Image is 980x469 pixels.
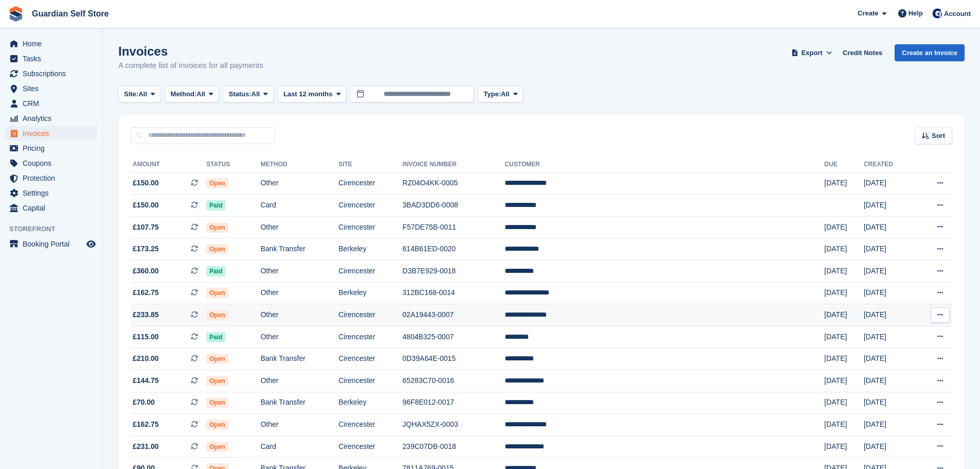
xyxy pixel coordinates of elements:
[133,419,159,430] span: £162.75
[864,326,915,348] td: [DATE]
[28,5,113,22] a: Guardian Self Store
[402,172,505,195] td: RZ04O4KK-0005
[206,442,228,452] span: Open
[23,141,84,155] span: Pricing
[206,157,260,173] th: Status
[206,244,228,254] span: Open
[23,81,84,96] span: Sites
[338,238,402,260] td: Berkeley
[824,216,864,238] td: [DATE]
[338,216,402,238] td: Cirencester
[338,414,402,436] td: Cirencester
[824,414,864,436] td: [DATE]
[85,238,97,250] a: Preview store
[23,237,84,251] span: Booking Portal
[932,8,942,19] img: Tom Scott
[260,392,338,414] td: Bank Transfer
[864,414,915,436] td: [DATE]
[824,172,864,195] td: [DATE]
[260,260,338,283] td: Other
[5,81,97,96] a: menu
[118,60,263,72] p: A complete list of invoices for all payments
[824,260,864,283] td: [DATE]
[338,436,402,458] td: Cirencester
[206,397,228,408] span: Open
[864,238,915,260] td: [DATE]
[23,96,84,111] span: CRM
[8,6,24,22] img: stora-icon-8386f47178a22dfd0bd8f6a31ec36ba5ce8667c1dd55bd0f319d3a0aa187defe.svg
[252,89,260,99] span: All
[133,397,155,408] span: £70.00
[260,304,338,326] td: Other
[864,436,915,458] td: [DATE]
[824,326,864,348] td: [DATE]
[402,304,505,326] td: 02A19443-0007
[23,51,84,66] span: Tasks
[260,326,338,348] td: Other
[5,66,97,81] a: menu
[133,222,159,233] span: £107.75
[206,420,228,430] span: Open
[858,8,878,19] span: Create
[864,348,915,370] td: [DATE]
[260,157,338,173] th: Method
[23,66,84,81] span: Subscriptions
[338,326,402,348] td: Cirencester
[402,348,505,370] td: 0D39A64E-0015
[864,172,915,195] td: [DATE]
[338,304,402,326] td: Cirencester
[338,282,402,304] td: Berkeley
[133,200,159,211] span: £150.00
[133,287,159,298] span: £162.75
[478,86,523,103] button: Type: All
[23,111,84,126] span: Analytics
[5,51,97,66] a: menu
[5,111,97,126] a: menu
[402,282,505,304] td: 312BC168-0014
[824,304,864,326] td: [DATE]
[402,414,505,436] td: JQHAX5ZX-0003
[23,201,84,215] span: Capital
[206,178,228,188] span: Open
[402,392,505,414] td: 96F8E012-0017
[864,216,915,238] td: [DATE]
[402,157,505,173] th: Invoice Number
[23,37,84,51] span: Home
[133,353,159,364] span: £210.00
[338,392,402,414] td: Berkeley
[260,370,338,392] td: Other
[5,237,97,251] a: menu
[402,326,505,348] td: 4804B325-0007
[197,89,205,99] span: All
[133,441,159,452] span: £231.00
[824,157,864,173] th: Due
[223,86,273,103] button: Status: All
[206,332,225,342] span: Paid
[402,216,505,238] td: F57DE75B-0011
[260,282,338,304] td: Other
[228,89,251,99] span: Status:
[260,414,338,436] td: Other
[801,48,823,58] span: Export
[260,436,338,458] td: Card
[260,238,338,260] td: Bank Transfer
[824,370,864,392] td: [DATE]
[484,89,501,99] span: Type:
[5,171,97,185] a: menu
[402,238,505,260] td: 614B61ED-0020
[824,392,864,414] td: [DATE]
[278,86,346,103] button: Last 12 months
[932,131,945,141] span: Sort
[864,157,915,173] th: Created
[5,37,97,51] a: menu
[5,141,97,155] a: menu
[5,96,97,111] a: menu
[864,304,915,326] td: [DATE]
[260,195,338,217] td: Card
[824,282,864,304] td: [DATE]
[171,89,197,99] span: Method:
[206,200,225,211] span: Paid
[944,9,971,19] span: Account
[165,86,219,103] button: Method: All
[402,370,505,392] td: 65283C70-0016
